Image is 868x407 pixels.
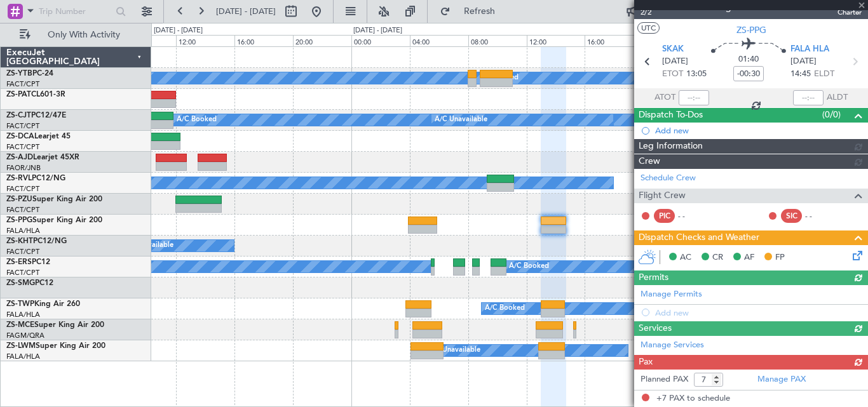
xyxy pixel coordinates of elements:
span: FP [775,251,785,264]
a: FALA/HLA [6,352,40,361]
a: ZS-ERSPC12 [6,258,50,266]
div: Add new [655,125,862,136]
span: [DATE] [662,55,688,68]
a: ZS-AJDLearjet 45XR [6,154,79,161]
div: 08:00 [468,35,527,46]
a: FACT/CPT [6,184,39,194]
a: FALA/HLA [6,310,40,319]
span: Dispatch To-Dos [639,108,703,123]
span: AF [744,251,754,264]
span: Only With Activity [33,30,134,39]
div: A/C Booked [509,257,549,276]
button: Refresh [434,1,510,22]
button: UTC [637,22,660,34]
a: ZS-PATCL601-3R [6,91,65,98]
span: ZS-TWP [6,300,34,308]
a: ZS-PZUSuper King Air 200 [6,196,102,203]
a: FAGM/QRA [6,331,44,340]
div: A/C Unavailable [435,110,487,130]
span: Dispatch Checks and Weather [639,230,759,245]
span: ZS-YTB [6,70,32,77]
div: A/C Unavailable [428,341,480,360]
span: ZS-ERS [6,258,32,266]
div: 16:00 [585,35,643,46]
span: ELDT [814,68,834,81]
span: ZS-SMG [6,279,35,287]
div: 12:00 [527,35,585,46]
span: SKAK [662,43,684,56]
a: ZS-KHTPC12/NG [6,237,67,245]
span: ZS-KHT [6,237,33,245]
span: 14:45 [790,68,811,81]
span: Charter [829,7,862,18]
a: ZS-MCESuper King Air 200 [6,321,104,329]
a: FACT/CPT [6,79,39,89]
span: FALA HLA [790,43,829,56]
div: [DATE] - [DATE] [353,25,402,36]
span: [DATE] [790,55,817,68]
span: AC [680,251,691,264]
span: ZS-PAT [6,91,31,98]
span: ATOT [654,91,675,104]
a: ZS-SMGPC12 [6,279,53,287]
a: ZS-CJTPC12/47E [6,112,66,119]
div: 04:00 [410,35,468,46]
div: 12:00 [176,35,234,46]
div: 16:00 [234,35,293,46]
span: CR [712,251,723,264]
div: 00:00 [351,35,410,46]
div: 20:00 [293,35,351,46]
span: ZS-PZU [6,196,32,203]
a: ZS-TWPKing Air 260 [6,300,80,308]
span: ZS-PPG [736,23,766,37]
input: Trip Number [39,2,112,21]
span: ZS-AJD [6,154,33,161]
a: ZS-YTBPC-24 [6,70,53,77]
span: ETOT [662,68,683,81]
a: ZS-PPGSuper King Air 200 [6,217,102,224]
a: FACT/CPT [6,142,39,152]
a: ZS-DCALearjet 45 [6,133,71,140]
button: Only With Activity [14,25,138,45]
span: Refresh [453,7,506,16]
span: 01:40 [738,53,759,66]
div: A/C Booked [177,110,217,130]
span: 2/2 [641,7,671,18]
span: ZS-LWM [6,342,36,350]
a: ZS-LWMSuper King Air 200 [6,342,105,350]
span: ZS-PPG [6,217,32,224]
a: FACT/CPT [6,247,39,257]
a: FACT/CPT [6,268,39,277]
span: ZS-MCE [6,321,34,329]
a: FALA/HLA [6,226,40,236]
span: (0/0) [822,108,841,121]
a: ZS-RVLPC12/NG [6,175,65,182]
div: A/C Booked [485,299,525,318]
span: ZS-RVL [6,175,32,182]
a: FACT/CPT [6,205,39,215]
span: [DATE] - [DATE] [216,6,276,17]
a: FAOR/JNB [6,163,41,173]
span: ZS-DCA [6,133,34,140]
span: 13:05 [686,68,707,81]
a: FACT/CPT [6,121,39,131]
span: ALDT [827,91,848,104]
div: [DATE] - [DATE] [154,25,203,36]
span: ZS-CJT [6,112,31,119]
